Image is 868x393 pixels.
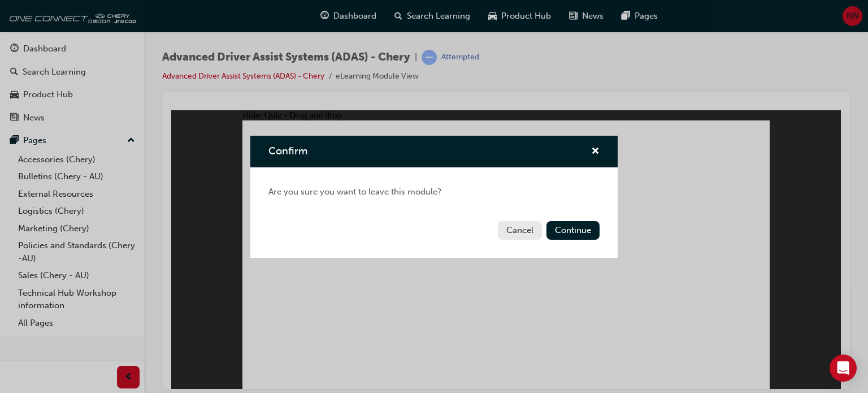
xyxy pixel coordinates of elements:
button: Cancel [498,221,542,240]
span: Confirm [268,145,307,157]
div: Open Intercom Messenger [830,355,857,382]
div: Are you sure you want to leave this module? [250,167,618,217]
button: Continue [546,221,600,240]
button: cross-icon [591,145,600,159]
div: Confirm [250,136,618,258]
span: cross-icon [591,147,600,157]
